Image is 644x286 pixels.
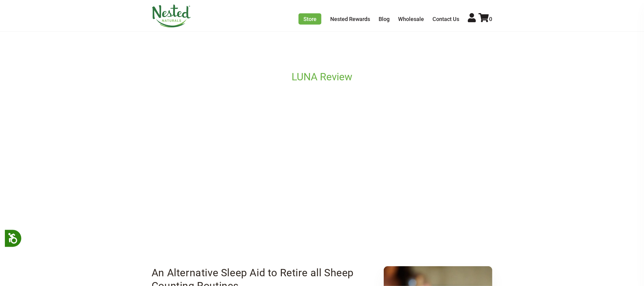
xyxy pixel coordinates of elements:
img: Nested Naturals [152,5,191,28]
a: Nested Rewards [330,16,370,22]
h2: LUNA Review [185,70,459,83]
a: Store [299,13,321,25]
a: 0 [478,16,492,22]
span: 0 [489,16,492,22]
a: Wholesale [398,16,424,22]
a: Contact Us [432,16,459,22]
a: Blog [379,16,390,22]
